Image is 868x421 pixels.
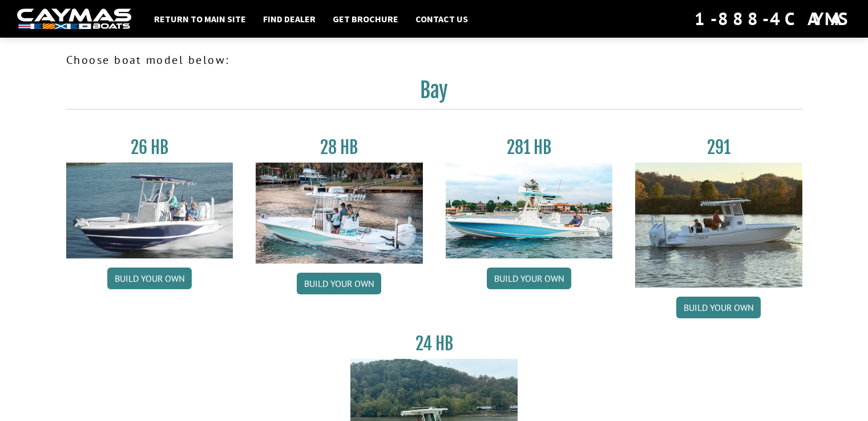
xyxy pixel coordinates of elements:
p: Choose boat model below: [66,51,802,68]
h3: 26 HB [66,137,233,158]
h3: 281 HB [446,137,613,158]
h3: 28 HB [256,137,423,158]
img: 28_hb_thumbnail_for_caymas_connect.jpg [256,163,423,264]
h3: 291 [635,137,802,158]
a: Build your own [297,273,381,294]
img: 291_Thumbnail.jpg [635,163,802,288]
a: Build your own [676,297,761,318]
a: Find Dealer [257,11,321,26]
a: Return to main site [148,11,252,26]
a: Contact Us [410,11,474,26]
h3: 24 HB [350,333,518,354]
img: 28-hb-twin.jpg [446,163,613,258]
img: white-logo-c9c8dbefe5ff5ceceb0f0178aa75bf4bb51f6bca0971e226c86eb53dfe498488.png [17,9,131,30]
img: 26_new_photo_resized.jpg [66,163,233,258]
a: Build your own [487,268,571,289]
a: Build your own [107,268,192,289]
a: Get Brochure [327,11,404,26]
div: 1-888-4CAYMAS [695,6,851,31]
h2: Bay [66,78,802,110]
